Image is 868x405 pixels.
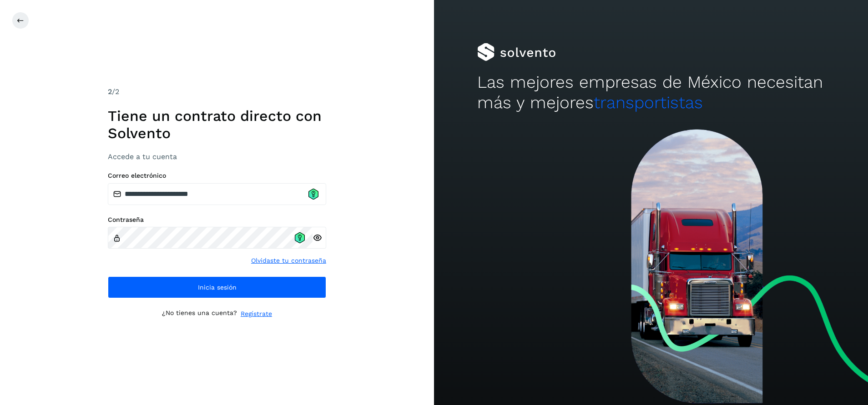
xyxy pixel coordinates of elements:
[198,284,237,290] span: Inicia sesión
[108,86,326,97] div: /2
[594,93,703,112] span: transportistas
[108,216,326,224] label: Contraseña
[241,309,272,319] a: Regístrate
[477,72,824,113] h2: Las mejores empresas de México necesitan más y mejores
[108,276,326,298] button: Inicia sesión
[108,172,326,180] label: Correo electrónico
[108,107,326,142] h1: Tiene un contrato directo con Solvento
[108,87,112,96] span: 2
[108,152,326,161] h3: Accede a tu cuenta
[251,256,326,265] a: Olvidaste tu contraseña
[162,309,237,319] p: ¿No tienes una cuenta?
